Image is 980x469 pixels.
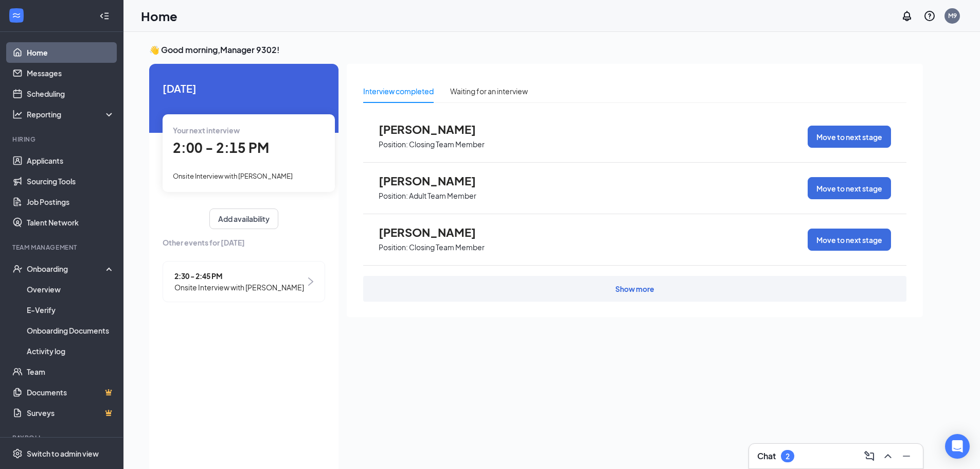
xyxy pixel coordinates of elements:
[379,174,492,187] span: [PERSON_NAME]
[27,382,115,403] a: DocumentsCrown
[12,433,113,442] div: Payroll
[615,284,654,294] div: Show more
[173,139,269,156] span: 2:00 - 2:15 PM
[363,85,434,97] div: Interview completed
[12,135,113,144] div: Hiring
[27,42,115,63] a: Home
[99,11,110,21] svg: Collapse
[27,264,106,274] div: Onboarding
[900,450,913,462] svg: Minimize
[27,448,99,459] div: Switch to admin view
[27,212,115,233] a: Talent Network
[808,177,891,199] button: Move to next stage
[786,452,790,461] div: 2
[379,140,408,149] p: Position:
[27,150,115,171] a: Applicants
[923,10,936,22] svg: QuestionInfo
[27,192,115,212] a: Job Postings
[27,341,115,361] a: Activity log
[174,282,304,293] span: Onsite Interview with [PERSON_NAME]
[27,109,115,119] div: Reporting
[27,300,115,320] a: E-Verify
[409,140,485,149] p: Closing Team Member
[948,11,957,20] div: M9
[163,237,325,248] span: Other events for [DATE]
[11,10,22,21] svg: WorkstreamLogo
[901,10,913,22] svg: Notifications
[27,403,115,423] a: SurveysCrown
[808,126,891,148] button: Move to next stage
[379,242,408,252] p: Position:
[149,44,923,56] h3: 👋 Good morning, Manager 9302 !
[863,450,876,462] svg: ComposeMessage
[409,191,476,201] p: Adult Team Member
[173,126,240,135] span: Your next interview
[882,450,894,462] svg: ChevronUp
[450,85,528,97] div: Waiting for an interview
[12,264,23,274] svg: UserCheck
[27,83,115,104] a: Scheduling
[173,172,293,180] span: Onsite Interview with [PERSON_NAME]
[163,80,325,96] span: [DATE]
[27,320,115,341] a: Onboarding Documents
[880,448,896,464] button: ChevronUp
[209,209,278,229] button: Add availability
[12,109,23,119] svg: Analysis
[409,242,485,252] p: Closing Team Member
[945,434,970,459] div: Open Intercom Messenger
[27,279,115,300] a: Overview
[379,191,408,201] p: Position:
[379,123,492,136] span: [PERSON_NAME]
[861,448,878,464] button: ComposeMessage
[12,448,23,459] svg: Settings
[808,229,891,251] button: Move to next stage
[141,7,177,25] h1: Home
[898,448,915,464] button: Minimize
[757,450,776,462] h3: Chat
[27,171,115,192] a: Sourcing Tools
[12,243,113,252] div: Team Management
[379,225,492,239] span: [PERSON_NAME]
[27,361,115,382] a: Team
[27,63,115,83] a: Messages
[174,270,304,282] span: 2:30 - 2:45 PM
